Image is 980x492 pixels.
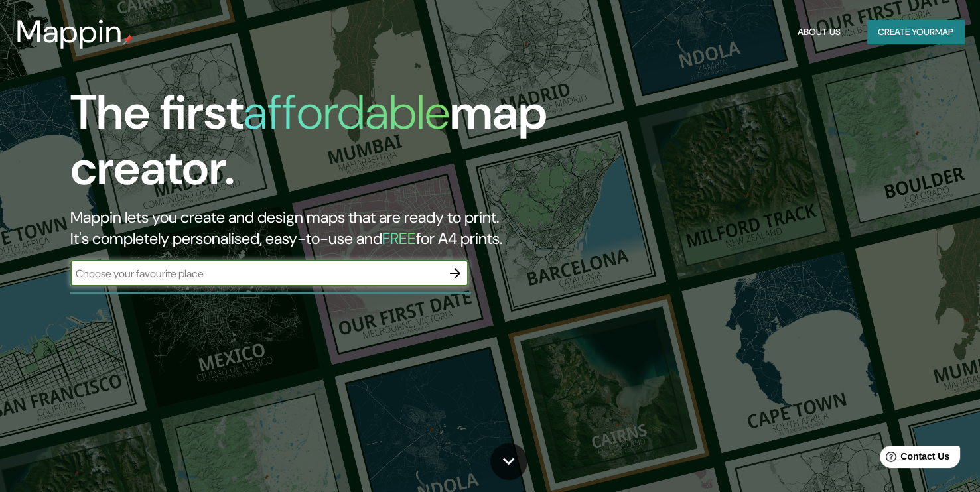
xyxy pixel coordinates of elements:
[70,85,561,207] h1: The first map creator.
[862,440,965,477] iframe: Help widget launcher
[792,20,846,44] button: About Us
[16,13,123,50] h3: Mappin
[382,228,416,249] h5: FREE
[70,207,561,249] h2: Mappin lets you create and design maps that are ready to print. It's completely personalised, eas...
[244,82,450,143] h1: affordable
[123,34,133,45] img: mappin-pin
[70,266,442,281] input: Choose your favourite place
[867,20,964,44] button: Create yourmap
